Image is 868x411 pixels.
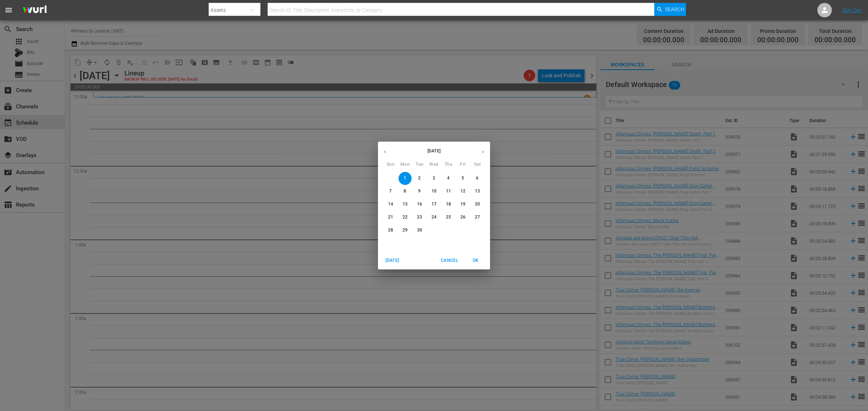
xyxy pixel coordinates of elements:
button: 14 [384,198,397,211]
span: Sun [384,161,397,168]
button: 23 [413,211,426,224]
p: 17 [431,201,437,207]
button: 2 [413,172,426,185]
button: 13 [471,185,484,198]
p: 16 [417,201,422,207]
p: 29 [403,227,408,233]
button: 12 [456,185,469,198]
button: 28 [384,224,397,237]
button: 10 [427,185,441,198]
button: 7 [384,185,397,198]
button: OK [464,255,487,267]
button: 25 [442,211,455,224]
button: 29 [399,224,412,237]
p: 23 [417,214,422,220]
button: 3 [427,172,441,185]
span: Search [665,3,684,16]
button: 19 [456,198,469,211]
button: 22 [399,211,412,224]
button: 17 [427,198,441,211]
p: 15 [403,201,408,207]
p: 20 [475,201,480,207]
p: 28 [388,227,393,233]
button: Cancel [438,255,461,267]
button: 20 [471,198,484,211]
p: 11 [446,188,451,194]
span: Fri [456,161,469,168]
button: 9 [413,185,426,198]
p: 9 [418,188,421,194]
p: 12 [460,188,465,194]
span: Tue [413,161,426,168]
span: Wed [427,161,441,168]
p: 19 [460,201,465,207]
button: 16 [413,198,426,211]
p: 27 [475,214,480,220]
button: 6 [471,172,484,185]
p: 21 [388,214,393,220]
p: 6 [476,175,478,181]
button: 18 [442,198,455,211]
span: Cancel [441,257,458,264]
button: 4 [442,172,455,185]
button: 24 [427,211,441,224]
span: Mon [399,161,412,168]
p: 25 [446,214,451,220]
p: 2 [418,175,421,181]
p: 1 [404,175,406,181]
p: 8 [404,188,406,194]
button: 5 [456,172,469,185]
button: [DATE] [381,255,404,267]
p: 13 [475,188,480,194]
p: 18 [446,201,451,207]
span: Sat [471,161,484,168]
p: [DATE] [392,148,476,154]
span: [DATE] [384,257,401,264]
p: 30 [417,227,422,233]
button: 26 [456,211,469,224]
img: ans4CAIJ8jUAAAAAAAAAAAAAAAAAAAAAAAAgQb4GAAAAAAAAAAAAAAAAAAAAAAAAJMjXAAAAAAAAAAAAAAAAAAAAAAAAgAT5G... [17,2,52,19]
button: 30 [413,224,426,237]
p: 5 [461,175,464,181]
button: 8 [399,185,412,198]
p: 22 [403,214,408,220]
button: 1 [399,172,412,185]
span: Thu [442,161,455,168]
p: 10 [431,188,437,194]
button: 11 [442,185,455,198]
button: 15 [399,198,412,211]
p: 7 [389,188,392,194]
p: 26 [460,214,465,220]
p: 4 [447,175,450,181]
p: 24 [431,214,437,220]
button: 27 [471,211,484,224]
p: 14 [388,201,393,207]
span: menu [4,6,13,14]
p: 3 [433,175,435,181]
button: 21 [384,211,397,224]
a: Sign Out [842,7,861,13]
span: OK [467,257,484,264]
